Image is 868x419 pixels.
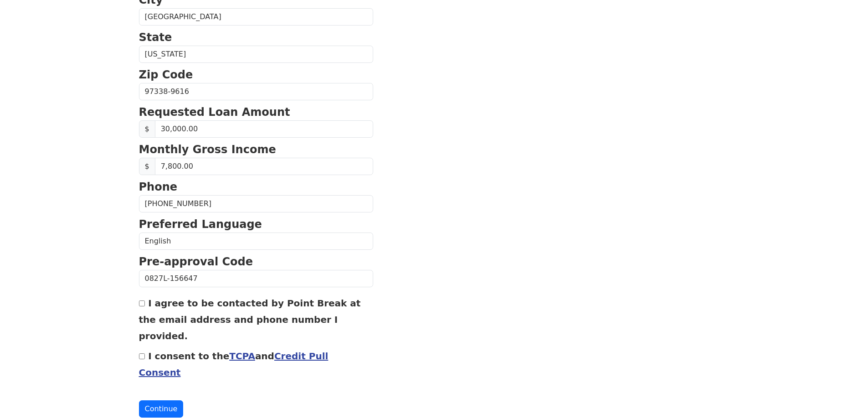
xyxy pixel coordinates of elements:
[139,195,373,212] input: Phone
[139,255,253,268] strong: Pre-approval Code
[139,218,262,231] strong: Preferred Language
[155,120,373,138] input: Requested Loan Amount
[139,158,155,175] span: $
[139,68,193,81] strong: Zip Code
[139,351,329,378] label: I consent to the and
[139,298,361,341] label: I agree to be contacted by Point Break at the email address and phone number I provided.
[155,158,373,175] input: 0.00
[139,181,178,193] strong: Phone
[139,83,373,100] input: Zip Code
[139,106,290,119] strong: Requested Loan Amount
[139,400,184,418] button: Continue
[139,31,172,44] strong: State
[139,8,373,26] input: City
[139,141,373,158] p: Monthly Gross Income
[139,120,155,138] span: $
[139,270,373,287] input: Pre-approval Code
[229,351,255,362] a: TCPA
